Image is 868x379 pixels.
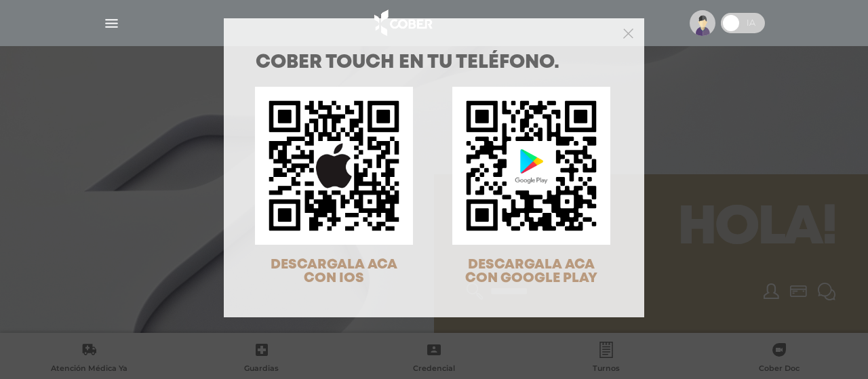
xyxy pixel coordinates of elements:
[271,258,397,285] span: DESCARGALA ACA CON IOS
[465,258,597,285] span: DESCARGALA ACA CON GOOGLE PLAY
[256,54,612,73] h1: COBER TOUCH en tu teléfono.
[255,87,413,245] img: qr-code
[623,26,633,39] button: Close
[452,87,610,245] img: qr-code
